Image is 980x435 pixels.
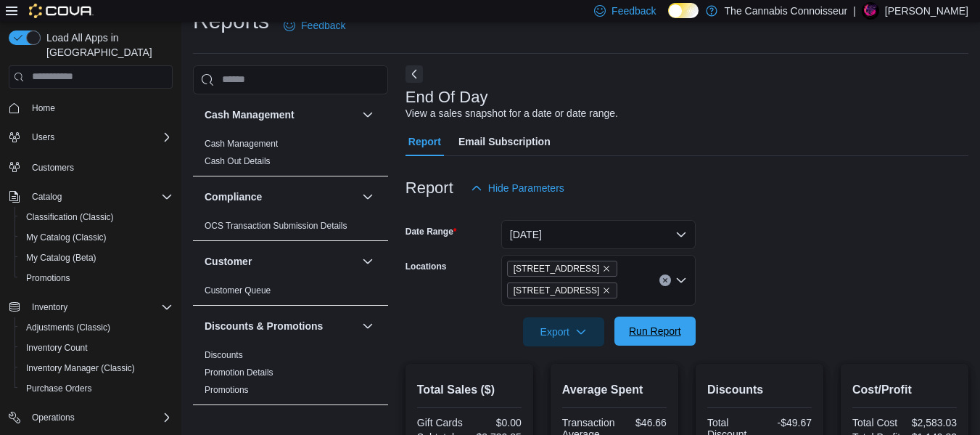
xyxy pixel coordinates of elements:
[20,208,120,226] a: Classification (Classic)
[3,407,178,428] button: Operations
[417,381,522,399] h2: Total Sales ($)
[205,349,243,361] span: Discounts
[15,338,178,358] button: Inventory Count
[205,107,356,122] button: Cash Management
[32,162,74,174] span: Customers
[32,301,67,313] span: Inventory
[20,249,173,267] span: My Catalog (Beta)
[20,269,173,287] span: Promotions
[205,285,271,296] span: Customer Queue
[205,384,249,396] span: Promotions
[205,418,356,433] button: Finance
[20,339,94,357] a: Inventory Count
[523,317,604,346] button: Export
[26,383,92,394] span: Purchase Orders
[562,381,667,399] h2: Average Spent
[3,187,178,207] button: Catalog
[465,174,570,203] button: Hide Parameters
[762,417,812,428] div: -$49.67
[659,275,671,286] button: Clear input
[301,18,345,33] span: Feedback
[26,188,173,206] span: Catalog
[405,89,488,106] h3: End Of Day
[205,285,271,296] a: Customer Queue
[29,4,94,18] img: Cova
[852,381,957,399] h2: Cost/Profit
[612,4,656,18] span: Feedback
[205,350,243,360] a: Discounts
[205,138,278,150] span: Cash Management
[514,261,600,276] span: [STREET_ADDRESS]
[205,367,273,378] a: Promotion Details
[359,417,376,434] button: Finance
[26,188,67,206] button: Catalog
[405,106,618,121] div: View a sales snapshot for a date or date range.
[26,362,135,374] span: Inventory Manager (Classic)
[20,359,173,377] span: Inventory Manager (Classic)
[15,317,178,338] button: Adjustments (Classic)
[15,227,178,248] button: My Catalog (Classic)
[20,380,98,397] a: Purchase Orders
[193,282,388,305] div: Customer
[32,191,62,203] span: Catalog
[193,346,388,404] div: Discounts & Promotions
[26,298,173,316] span: Inventory
[41,31,173,60] span: Load All Apps in [GEOGRAPHIC_DATA]
[26,129,60,146] button: Users
[907,417,957,428] div: $2,583.03
[20,319,173,336] span: Adjustments (Classic)
[405,65,423,83] button: Next
[359,317,376,335] button: Discounts & Promotions
[629,324,681,338] span: Run Report
[26,409,173,426] span: Operations
[853,2,856,20] p: |
[26,159,80,176] a: Customers
[15,248,178,268] button: My Catalog (Beta)
[205,190,262,204] h3: Compliance
[501,220,696,249] button: [DATE]
[205,254,252,269] h3: Customer
[507,282,618,298] span: 99 King St.
[3,156,178,177] button: Customers
[408,127,441,156] span: Report
[26,99,173,117] span: Home
[405,179,453,197] h3: Report
[20,229,112,246] a: My Catalog (Classic)
[417,417,466,428] div: Gift Cards
[675,275,687,286] button: Open list of options
[359,253,376,270] button: Customer
[15,207,178,227] button: Classification (Classic)
[668,18,669,19] span: Dark Mode
[205,155,271,167] span: Cash Out Details
[26,158,173,176] span: Customers
[472,417,522,428] div: $0.00
[20,380,173,397] span: Purchase Orders
[205,254,356,269] button: Customer
[205,319,323,333] h3: Discounts & Promotions
[205,156,271,166] a: Cash Out Details
[193,135,388,176] div: Cash Management
[26,272,70,284] span: Promotions
[885,2,968,20] p: [PERSON_NAME]
[26,129,173,146] span: Users
[32,102,55,114] span: Home
[852,417,902,428] div: Total Cost
[205,107,295,122] h3: Cash Management
[32,131,54,143] span: Users
[278,11,351,40] a: Feedback
[707,381,812,399] h2: Discounts
[20,229,173,246] span: My Catalog (Classic)
[3,127,178,147] button: Users
[15,358,178,378] button: Inventory Manager (Classic)
[205,319,356,333] button: Discounts & Promotions
[15,378,178,399] button: Purchase Orders
[602,286,611,295] button: Remove 99 King St. from selection in this group
[26,211,114,223] span: Classification (Classic)
[3,97,178,118] button: Home
[193,217,388,240] div: Compliance
[405,261,447,272] label: Locations
[205,221,347,231] a: OCS Transaction Submission Details
[20,269,76,287] a: Promotions
[20,359,141,377] a: Inventory Manager (Classic)
[20,208,173,226] span: Classification (Classic)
